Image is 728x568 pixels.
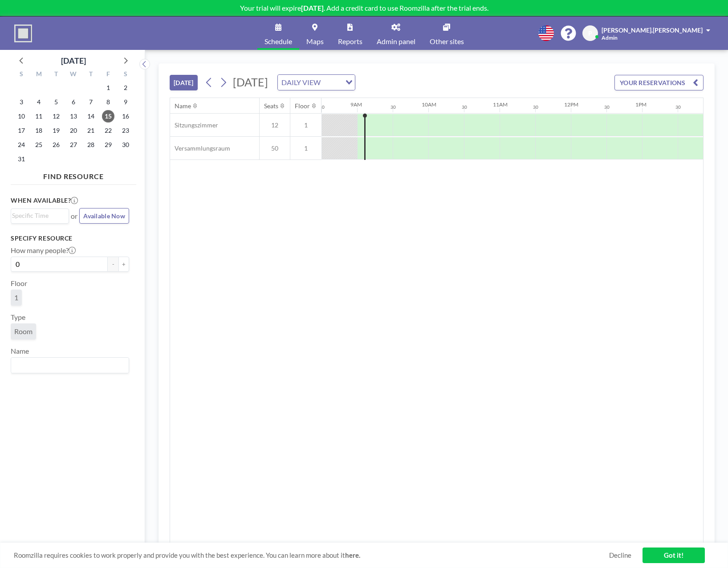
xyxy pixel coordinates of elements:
[602,34,618,41] span: Admin
[430,38,464,45] span: Other sites
[67,96,80,108] span: Wednesday, August 6, 2025
[390,104,396,110] div: 30
[119,110,132,123] span: Saturday, August 16, 2025
[14,327,33,336] span: Room
[50,139,62,151] span: Tuesday, August 26, 2025
[67,139,80,151] span: Wednesday, August 27, 2025
[260,121,290,129] span: 12
[377,38,415,45] span: Admin panel
[117,69,134,81] div: S
[85,124,97,137] span: Thursday, August 21, 2025
[264,38,292,45] span: Schedule
[11,246,76,255] label: How many people?
[422,101,436,108] div: 10AM
[564,101,578,108] div: 12PM
[264,102,278,110] div: Seats
[319,104,325,110] div: 30
[102,110,114,123] span: Friday, August 15, 2025
[13,69,30,81] div: S
[82,69,99,81] div: T
[102,96,114,108] span: Friday, August 8, 2025
[301,4,324,12] b: [DATE]
[102,139,114,151] span: Friday, August 29, 2025
[299,16,331,50] a: Maps
[119,139,132,151] span: Saturday, August 30, 2025
[11,168,136,181] h4: FIND RESOURCE
[15,110,28,123] span: Sunday, August 10, 2025
[85,139,97,151] span: Thursday, August 28, 2025
[278,75,355,90] div: Search for option
[33,110,45,123] span: Monday, August 11, 2025
[118,257,129,272] button: +
[102,124,114,137] span: Friday, August 22, 2025
[85,96,97,108] span: Thursday, August 7, 2025
[50,96,62,108] span: Tuesday, August 5, 2025
[79,208,129,224] button: Available Now
[170,121,218,129] span: Sitzungszimmer
[350,101,362,108] div: 9AM
[102,82,114,94] span: Friday, August 1, 2025
[15,139,28,151] span: Sunday, August 24, 2025
[12,360,124,371] input: Search for option
[14,551,609,560] span: Roomzilla requires cookies to work properly and provide you with the best experience. You can lea...
[83,212,125,220] span: Available Now
[99,69,117,81] div: F
[635,101,647,108] div: 1PM
[323,77,340,88] input: Search for option
[15,153,28,165] span: Sunday, August 31, 2025
[295,102,310,110] div: Floor
[12,211,64,221] input: Search for option
[533,104,538,110] div: 30
[11,313,25,322] label: Type
[338,38,362,45] span: Reports
[260,144,290,152] span: 50
[50,124,62,137] span: Tuesday, August 19, 2025
[11,347,29,356] label: Name
[493,101,508,108] div: 11AM
[170,75,198,90] button: [DATE]
[30,69,48,81] div: M
[119,124,132,137] span: Saturday, August 23, 2025
[257,16,299,50] a: Schedule
[290,121,321,129] span: 1
[675,104,681,110] div: 30
[33,124,45,137] span: Monday, August 18, 2025
[614,75,704,90] button: YOUR RESERVATIONS
[85,110,97,123] span: Thursday, August 14, 2025
[119,96,132,108] span: Saturday, August 9, 2025
[14,25,32,42] img: organization-logo
[643,548,705,563] a: Got it!
[175,102,191,110] div: Name
[170,144,230,152] span: Versammlungsraum
[609,551,631,560] a: Decline
[233,75,268,89] span: [DATE]
[61,54,86,67] div: [DATE]
[423,16,471,50] a: Other sites
[306,38,324,45] span: Maps
[108,257,118,272] button: -
[67,124,80,137] span: Wednesday, August 20, 2025
[602,26,703,34] span: [PERSON_NAME].[PERSON_NAME]
[65,69,82,81] div: W
[604,104,610,110] div: 30
[370,16,423,50] a: Admin panel
[588,29,592,37] span: P
[71,212,77,221] span: or
[119,82,132,94] span: Saturday, August 2, 2025
[290,144,321,152] span: 1
[50,110,62,123] span: Tuesday, August 12, 2025
[15,124,28,137] span: Sunday, August 17, 2025
[462,104,467,110] div: 30
[11,358,129,373] div: Search for option
[11,209,69,222] div: Search for option
[33,96,45,108] span: Monday, August 4, 2025
[15,96,28,108] span: Sunday, August 3, 2025
[14,293,18,302] span: 1
[11,279,27,288] label: Floor
[48,69,65,81] div: T
[67,110,80,123] span: Wednesday, August 13, 2025
[280,77,322,88] span: DAILY VIEW
[345,551,360,559] a: here.
[11,234,129,242] h3: Specify resource
[331,16,370,50] a: Reports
